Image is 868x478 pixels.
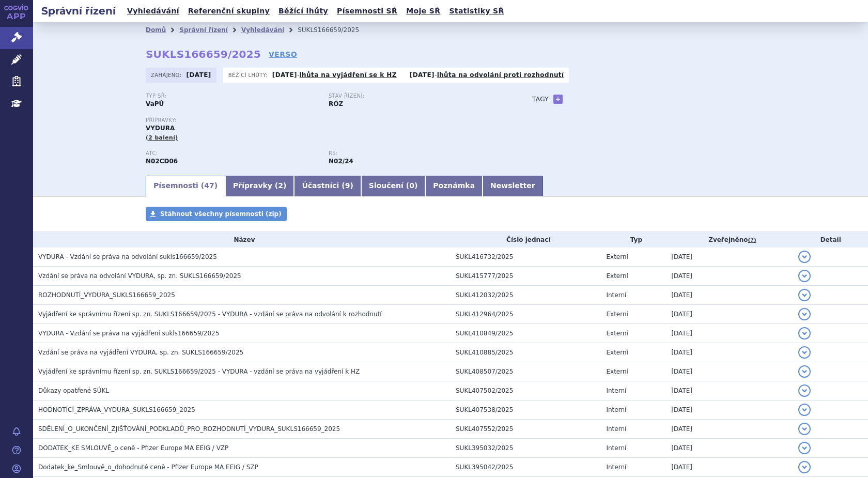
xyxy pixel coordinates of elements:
td: SUKL412032/2025 [451,286,601,305]
span: DODATEK_KE SMLOUVĚ_o ceně - Pfizer Europe MA EEIG / VZP [38,444,228,452]
button: detail [798,346,811,359]
span: Vyjádření ke správnímu řízení sp. zn. SUKLS166659/2025 - VYDURA - vzdání se práva na odvolání k r... [38,311,382,318]
span: VYDURA - Vzdání se práva na odvolání sukls166659/2025 [38,253,217,260]
td: [DATE] [666,420,793,439]
td: [DATE] [666,305,793,324]
p: ATC: [146,150,318,157]
a: Stáhnout všechny písemnosti (zip) [146,207,287,221]
span: 9 [345,181,350,190]
strong: SUKLS166659/2025 [146,48,261,60]
a: Přípravky (2) [225,176,294,196]
a: Písemnosti SŘ [334,4,400,18]
a: VERSO [269,49,297,59]
strong: VaPÚ [146,100,164,107]
span: 0 [409,181,414,190]
a: Domů [146,26,166,34]
button: detail [798,461,811,473]
span: Vzdání se práva na odvolání VYDURA, sp. zn. SUKLS166659/2025 [38,272,241,280]
td: [DATE] [666,324,793,343]
td: SUKL412964/2025 [451,305,601,324]
p: RS: [329,150,501,157]
a: Písemnosti (47) [146,176,225,196]
td: SUKL416732/2025 [451,248,601,267]
a: Moje SŘ [403,4,443,18]
a: Referenční skupiny [185,4,273,18]
a: + [553,95,563,104]
strong: [DATE] [272,71,297,79]
span: Externí [606,349,628,356]
span: Externí [606,253,628,260]
td: [DATE] [666,248,793,267]
strong: [DATE] [187,71,211,79]
span: Externí [606,368,628,375]
p: Přípravky: [146,117,512,124]
a: lhůta na vyjádření se k HZ [300,71,397,79]
td: [DATE] [666,267,793,286]
p: Typ SŘ: [146,93,318,99]
h3: Tagy [532,93,549,105]
span: ROZHODNUTÍ_VYDURA_SUKLS166659_2025 [38,291,175,299]
td: SUKL410849/2025 [451,324,601,343]
span: Důkazy opatřené SÚKL [38,387,109,394]
span: Interní [606,387,626,394]
th: Detail [793,232,868,248]
span: HODNOTÍCÍ_ZPRÁVA_VYDURA_SUKLS166659_2025 [38,406,195,413]
strong: rimegepant [329,158,353,165]
button: detail [798,251,811,263]
span: Běžící lhůty: [228,71,270,79]
td: SUKL407552/2025 [451,420,601,439]
span: Vyjádření ke správnímu řízení sp. zn. SUKLS166659/2025 - VYDURA - vzdání se práva na vyjádření k HZ [38,368,360,375]
span: Dodatek_ke_Smlouvě_o_dohodnuté ceně - Pfizer Europe MA EEIG / SZP [38,464,258,471]
button: detail [798,384,811,397]
td: [DATE] [666,458,793,477]
button: detail [798,289,811,301]
a: Poznámka [425,176,483,196]
td: SUKL395042/2025 [451,458,601,477]
span: SDĚLENÍ_O_UKONČENÍ_ZJIŠŤOVÁNÍ_PODKLADŮ_PRO_ROZHODNUTÍ_VYDURA_SUKLS166659_2025 [38,425,340,433]
a: Běžící lhůty [275,4,331,18]
td: [DATE] [666,362,793,381]
td: [DATE] [666,381,793,400]
a: Vyhledávání [241,26,284,34]
span: VYDURA [146,125,175,132]
abbr: (?) [748,237,756,244]
p: Stav řízení: [329,93,501,99]
button: detail [798,423,811,435]
p: - [410,71,564,79]
span: Externí [606,311,628,318]
td: SUKL407502/2025 [451,381,601,400]
button: detail [798,308,811,320]
span: Interní [606,406,626,413]
th: Zveřejněno [666,232,793,248]
button: detail [798,270,811,282]
a: lhůta na odvolání proti rozhodnutí [437,71,564,79]
a: Sloučení (0) [361,176,425,196]
h2: Správní řízení [33,4,124,18]
span: Externí [606,330,628,337]
span: Externí [606,272,628,280]
a: Statistiky SŘ [446,4,507,18]
td: [DATE] [666,400,793,420]
td: SUKL415777/2025 [451,267,601,286]
span: Zahájeno: [151,71,183,79]
span: Vzdání se práva na vyjádření VYDURA, sp. zn. SUKLS166659/2025 [38,349,243,356]
p: - [272,71,397,79]
strong: [DATE] [410,71,435,79]
span: Stáhnout všechny písemnosti (zip) [160,210,282,218]
td: SUKL408507/2025 [451,362,601,381]
a: Účastníci (9) [294,176,361,196]
span: 2 [278,181,283,190]
td: SUKL407538/2025 [451,400,601,420]
td: [DATE] [666,439,793,458]
span: Interní [606,464,626,471]
span: VYDURA - Vzdání se práva na vyjádření sukls166659/2025 [38,330,219,337]
button: detail [798,365,811,378]
li: SUKLS166659/2025 [298,22,373,38]
span: Interní [606,291,626,299]
a: Newsletter [483,176,543,196]
a: Vyhledávání [124,4,182,18]
span: 47 [204,181,214,190]
button: detail [798,404,811,416]
span: Interní [606,425,626,433]
td: SUKL410885/2025 [451,343,601,362]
